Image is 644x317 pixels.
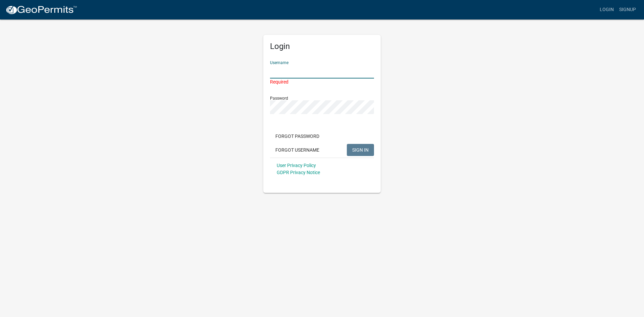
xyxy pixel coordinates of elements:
button: Forgot Username [270,144,325,156]
h5: Login [270,42,374,51]
a: Signup [616,3,639,16]
a: GDPR Privacy Notice [277,170,320,175]
a: Login [597,3,616,16]
div: Required [270,78,374,86]
button: SIGN IN [347,144,374,156]
button: Forgot Password [270,130,325,142]
a: User Privacy Policy [277,163,316,168]
span: SIGN IN [352,147,369,152]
